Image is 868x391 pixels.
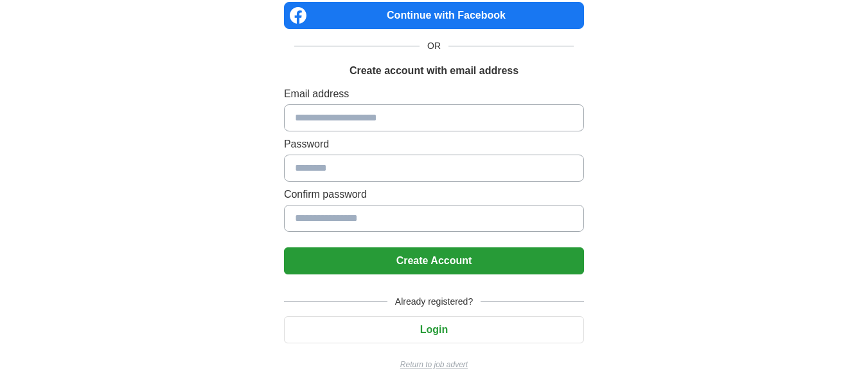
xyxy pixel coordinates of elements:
span: Already registered? [387,295,481,309]
label: Password [284,137,584,152]
a: Login [284,324,584,335]
a: Return to job advert [284,359,584,370]
span: OR [420,39,448,53]
button: Create Account [284,247,584,274]
label: Confirm password [284,187,584,202]
button: Login [284,316,584,343]
h1: Create account with email address [350,63,518,79]
label: Email address [284,86,584,102]
a: Continue with Facebook [284,2,584,29]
